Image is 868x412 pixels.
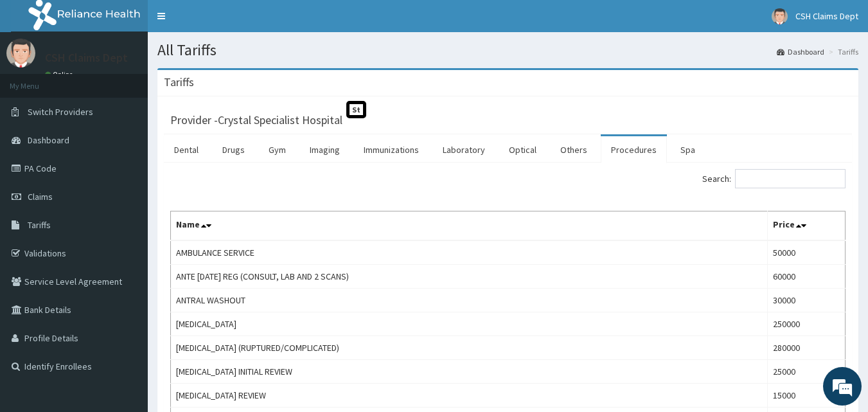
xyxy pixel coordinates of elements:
a: Laboratory [432,136,495,163]
td: ANTE [DATE] REG (CONSULT, LAB AND 2 SCANS) [171,265,768,289]
img: User Image [6,39,35,67]
a: Gym [258,136,296,163]
a: Imaging [299,136,350,163]
span: Claims [28,191,53,202]
td: 25000 [767,360,846,384]
td: [MEDICAL_DATA] INITIAL REVIEW [171,360,768,384]
a: Online [45,70,76,79]
label: Search: [702,169,846,188]
a: Spa [670,136,705,163]
th: Price [767,211,846,241]
a: Optical [499,136,547,163]
td: 250000 [767,312,846,336]
img: User Image [772,8,788,24]
p: CSH Claims Dept [45,52,128,64]
td: 15000 [767,384,846,408]
input: Search: [735,169,846,188]
td: AMBULANCE SERVICE [171,240,768,265]
th: Name [171,211,768,241]
a: Drugs [212,136,255,163]
span: St [346,101,366,118]
td: 60000 [767,265,846,289]
span: Tariffs [28,219,51,231]
span: Switch Providers [28,106,93,118]
td: [MEDICAL_DATA] REVIEW [171,384,768,408]
span: We're online! [75,124,177,254]
h3: Tariffs [164,76,194,88]
h1: All Tariffs [157,42,858,58]
td: ANTRAL WASHOUT [171,289,768,312]
a: Others [550,136,598,163]
td: 30000 [767,289,846,312]
td: 50000 [767,240,846,265]
td: [MEDICAL_DATA] [171,312,768,336]
li: Tariffs [826,46,858,57]
img: d_794563401_company_1708531726252_794563401 [24,64,52,96]
span: CSH Claims Dept [795,10,858,22]
a: Immunizations [353,136,429,163]
a: Dashboard [777,46,824,57]
span: Dashboard [28,134,69,146]
a: Dental [164,136,209,163]
td: [MEDICAL_DATA] (RUPTURED/COMPLICATED) [171,336,768,360]
h3: Provider - Crystal Specialist Hospital [170,114,342,126]
textarea: Type your message and hit 'Enter' [6,275,245,320]
div: Minimize live chat window [211,6,242,37]
div: Chat with us now [67,72,216,89]
a: Procedures [601,136,667,163]
td: 280000 [767,336,846,360]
